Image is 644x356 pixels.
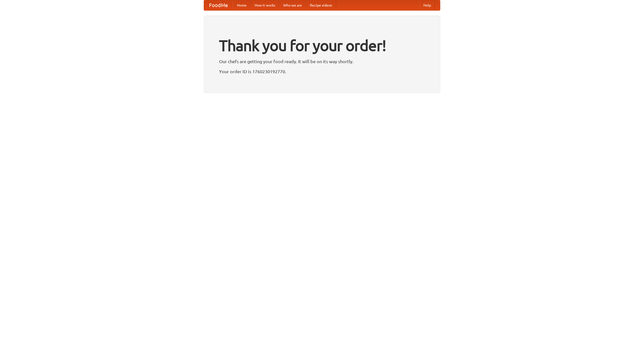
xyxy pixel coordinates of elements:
p: Your order ID is 1760230192770. [219,68,425,75]
a: How it works [251,0,279,10]
h1: Thank you for your order! [219,33,425,58]
p: Our chefs are getting your food ready. It will be on its way shortly. [219,58,425,65]
a: Help [419,0,435,10]
a: FoodMe [204,0,233,10]
a: Home [233,0,251,10]
a: Who we are [279,0,306,10]
a: Recipe videos [306,0,336,10]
